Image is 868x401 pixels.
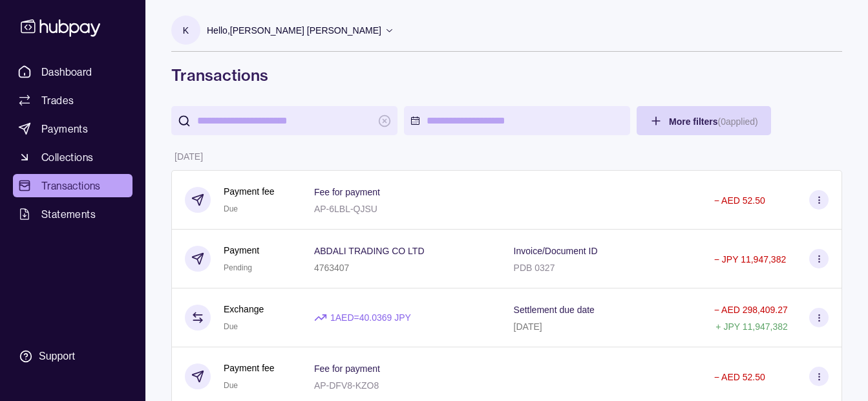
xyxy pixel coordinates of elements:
p: − AED 298,409.27 [714,305,788,315]
span: More filters [669,116,758,127]
p: AP-DFV8-KZO8 [314,380,379,391]
span: Payments [41,121,88,136]
span: Due [224,204,238,213]
p: ( 0 applied) [717,116,757,127]
p: Exchange [224,302,264,316]
a: Dashboard [13,60,132,83]
p: Fee for payment [314,363,380,374]
p: Payment [224,243,259,257]
span: Collections [41,149,93,165]
p: − JPY 11,947,382 [714,254,786,265]
span: Pending [224,263,252,272]
p: Payment fee [224,184,275,199]
p: PDB 0327 [514,263,555,273]
span: Transactions [41,178,101,193]
a: Collections [13,146,132,169]
p: Hello, [PERSON_NAME] [PERSON_NAME] [207,23,381,38]
p: Invoice/Document ID [514,246,598,256]
p: Settlement due date [514,305,595,315]
a: Trades [13,89,132,112]
a: Support [13,343,132,370]
p: [DATE] [514,321,542,332]
h1: Transactions [171,65,842,85]
a: Statements [13,202,132,226]
button: More filters(0applied) [637,106,771,135]
span: Trades [41,92,74,108]
p: + JPY 11,947,382 [715,321,787,332]
a: Transactions [13,174,132,197]
p: ABDALI TRADING CO LTD [314,246,425,256]
input: search [197,106,372,135]
span: Due [224,381,238,390]
p: Fee for payment [314,187,380,197]
p: 1 AED = 40.0369 JPY [330,310,411,325]
p: Payment fee [224,361,275,375]
p: − AED 52.50 [714,195,765,206]
p: [DATE] [175,151,203,162]
span: Dashboard [41,64,92,80]
div: Support [39,349,75,363]
p: K [183,23,189,38]
p: 4763407 [314,263,350,273]
p: AP-6LBL-QJSU [314,204,377,214]
p: − AED 52.50 [714,372,765,382]
span: Due [224,322,238,331]
span: Statements [41,206,96,222]
a: Payments [13,117,132,140]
